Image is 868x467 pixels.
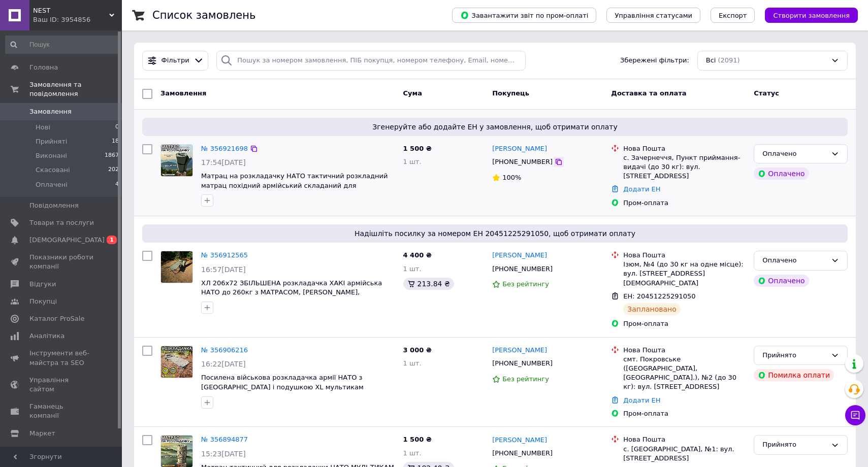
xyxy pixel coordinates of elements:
[201,450,246,458] span: 15:23[DATE]
[29,314,84,323] span: Каталог ProSale
[754,275,809,287] div: Оплачено
[201,346,248,354] a: № 356906216
[719,12,747,19] span: Експорт
[36,123,50,132] span: Нові
[623,292,695,300] span: ЕН: 20451225291050
[490,447,555,460] div: [PHONE_NUMBER]
[29,107,72,116] span: Замовлення
[29,218,94,227] span: Товари та послуги
[755,11,858,19] a: Створити замовлення
[403,265,422,273] span: 1 шт.
[502,174,521,181] span: 100%
[201,145,248,152] a: № 356921698
[845,405,865,425] button: Чат з покупцем
[762,350,827,361] div: Прийнято
[105,151,119,160] span: 1867
[33,6,109,15] span: NEST
[201,251,248,259] a: № 356912565
[29,297,57,306] span: Покупці
[492,89,529,97] span: Покупець
[162,56,189,65] span: Фільтри
[492,251,547,260] a: [PERSON_NAME]
[403,449,422,457] span: 1 шт.
[201,279,382,306] a: ХЛ 206х72 ЗБІЛЬШЕНА розкладачка ХАКІ армійська НАТО до 260кг з МАТРАСОМ, [PERSON_NAME], ПОДУШКОЮ ...
[606,8,700,23] button: Управління статусами
[161,251,192,283] img: Фото товару
[201,265,246,274] span: 16:57[DATE]
[112,137,119,146] span: 18
[623,319,746,328] div: Пром-оплата
[29,253,94,271] span: Показники роботи компанії
[762,149,827,159] div: Оплачено
[115,123,119,132] span: 0
[403,436,432,443] span: 1 500 ₴
[502,280,549,288] span: Без рейтингу
[754,369,834,381] div: Помилка оплати
[160,144,193,177] a: Фото товару
[201,436,248,443] a: № 356894877
[29,446,81,455] span: Налаштування
[29,429,55,438] span: Маркет
[161,346,192,378] img: Фото товару
[773,12,850,19] span: Створити замовлення
[29,376,94,394] span: Управління сайтом
[623,144,746,153] div: Нова Пошта
[490,262,555,276] div: [PHONE_NUMBER]
[201,172,388,198] a: Матрац на розкладачку НАТО тактичний розкладний матрац похідний армійський складаний для військов...
[108,165,119,175] span: 202
[403,251,432,259] span: 4 400 ₴
[623,303,681,315] div: Заплановано
[107,236,117,244] span: 1
[201,374,364,400] a: Посилена військова розкладачка армії НАТО з [GEOGRAPHIC_DATA] і подушкою XL мультикам портативне ...
[36,165,70,175] span: Скасовані
[36,151,67,160] span: Виконані
[492,346,547,355] a: [PERSON_NAME]
[754,168,809,180] div: Оплачено
[492,144,547,154] a: [PERSON_NAME]
[502,375,549,383] span: Без рейтингу
[623,355,746,392] div: смт. Покровське ([GEOGRAPHIC_DATA], [GEOGRAPHIC_DATA].), №2 (до 30 кг): вул. [STREET_ADDRESS]
[201,360,246,368] span: 16:22[DATE]
[623,445,746,463] div: с. [GEOGRAPHIC_DATA], №1: вул. [STREET_ADDRESS]
[403,359,422,367] span: 1 шт.
[623,396,660,404] a: Додати ЕН
[711,8,755,23] button: Експорт
[201,158,246,166] span: 17:54[DATE]
[5,36,120,54] input: Пошук
[490,357,555,370] div: [PHONE_NUMBER]
[762,255,827,266] div: Оплачено
[403,346,432,354] span: 3 000 ₴
[29,402,94,420] span: Гаманець компанії
[160,346,193,378] a: Фото товару
[403,89,422,97] span: Cума
[29,63,58,72] span: Головна
[29,331,65,341] span: Аналітика
[161,145,192,176] img: Фото товару
[29,201,79,210] span: Повідомлення
[29,349,94,367] span: Інструменти веб-майстра та SEO
[762,440,827,450] div: Прийнято
[492,436,547,445] a: [PERSON_NAME]
[611,89,686,97] span: Доставка та оплата
[623,435,746,444] div: Нова Пошта
[403,145,432,152] span: 1 500 ₴
[615,12,692,19] span: Управління статусами
[718,56,740,64] span: (2091)
[29,280,56,289] span: Відгуки
[623,346,746,355] div: Нова Пошта
[146,228,844,239] span: Надішліть посилку за номером ЕН 20451225291050, щоб отримати оплату
[29,80,122,98] span: Замовлення та повідомлення
[403,158,422,165] span: 1 шт.
[161,436,192,467] img: Фото товару
[623,260,746,288] div: Ізюм, №4 (до 30 кг на одне місце): вул. [STREET_ADDRESS][DEMOGRAPHIC_DATA]
[152,9,255,21] h1: Список замовлень
[160,89,206,97] span: Замовлення
[623,251,746,260] div: Нова Пошта
[620,56,689,65] span: Збережені фільтри:
[36,180,68,189] span: Оплачені
[706,56,716,65] span: Всі
[460,11,588,20] span: Завантажити звіт по пром-оплаті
